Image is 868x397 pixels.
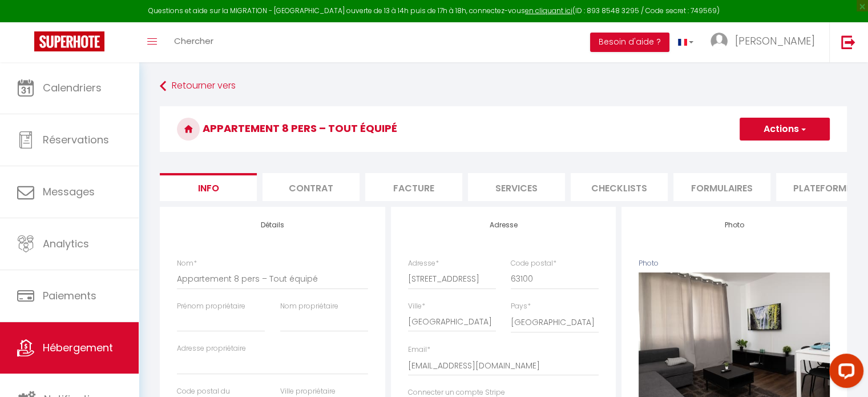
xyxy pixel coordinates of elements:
label: Email [408,344,430,355]
span: Réservations [43,133,109,147]
li: Formulaires [673,173,770,201]
li: Facture [365,173,462,201]
li: Services [468,173,565,201]
iframe: LiveChat chat widget [820,349,868,397]
span: Paiements [43,288,96,303]
label: Adresse [408,258,439,269]
button: Besoin d'aide ? [590,33,669,52]
label: Code postal [511,258,556,269]
a: ... [PERSON_NAME] [702,22,829,62]
h4: Photo [639,221,830,229]
label: Nom [177,258,197,269]
a: Chercher [165,22,222,62]
img: logout [841,35,855,49]
label: Prénom propriétaire [177,301,245,312]
span: Calendriers [43,81,102,95]
span: Analytics [43,236,89,251]
li: Contrat [263,173,360,201]
label: Adresse propriétaire [177,343,246,354]
label: Ville propriétaire [280,386,336,397]
label: Photo [639,258,659,269]
li: Info [160,173,257,201]
h4: Adresse [408,221,599,229]
img: Super Booking [34,31,104,51]
h4: Détails [177,221,368,229]
label: Ville [408,301,425,312]
span: [PERSON_NAME] [735,34,815,48]
li: Checklists [571,173,668,201]
img: ... [710,33,728,50]
h3: Appartement 8 pers – Tout équipé [160,106,847,152]
a: Retourner vers [160,76,847,97]
span: Chercher [174,35,213,47]
label: Pays [511,301,531,312]
button: Actions [740,118,830,141]
label: Nom propriétaire [280,301,338,312]
span: Hébergement [43,340,113,355]
a: en cliquant ici [525,6,572,15]
button: Supprimer [707,328,761,345]
span: Messages [43,185,95,199]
